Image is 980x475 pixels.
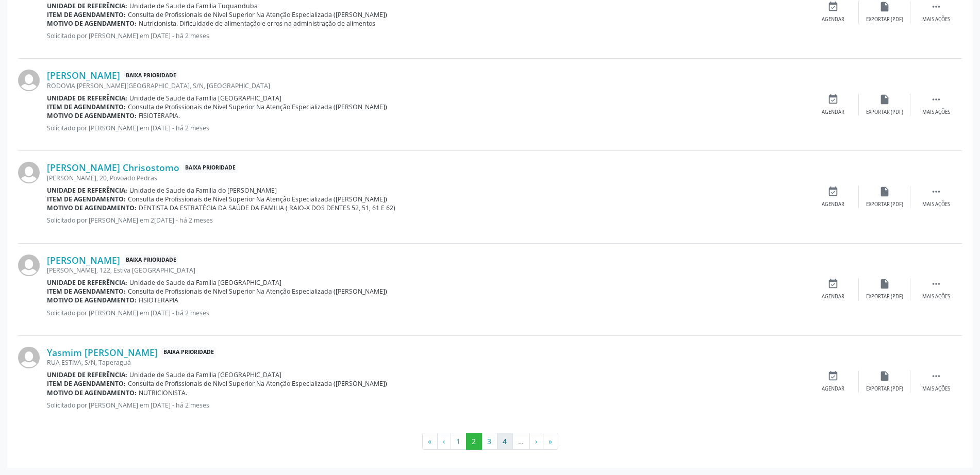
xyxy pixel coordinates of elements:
i:  [931,94,942,105]
span: NUTRICIONISTA. [139,388,187,397]
div: [PERSON_NAME], 20, Povoado Pedras [47,174,807,182]
p: Solicitado por [PERSON_NAME] em [DATE] - há 2 meses [47,31,807,40]
div: Exportar (PDF) [866,385,903,393]
b: Unidade de referência: [47,94,127,103]
span: FISIOTERAPIA [139,296,178,304]
i: insert_drive_file [879,94,890,105]
a: Yasmim [PERSON_NAME] [47,347,158,358]
div: Mais ações [922,16,950,23]
div: Agendar [822,201,844,208]
b: Unidade de referência: [47,2,127,10]
div: RUA ESTIVA, S/N, Taperaguá [47,358,807,367]
i:  [931,370,942,382]
div: RODOVIA [PERSON_NAME][GEOGRAPHIC_DATA], S/N, [GEOGRAPHIC_DATA] [47,81,807,90]
b: Item de agendamento: [47,10,126,19]
div: Exportar (PDF) [866,293,903,300]
b: Item de agendamento: [47,103,126,111]
div: Exportar (PDF) [866,109,903,116]
button: Go to first page [422,433,438,450]
ul: Pagination [18,433,962,450]
div: Agendar [822,16,844,23]
span: Unidade de Saude da Familia Tuquanduba [129,2,258,10]
div: Exportar (PDF) [866,16,903,23]
span: Nutricionista. Dificuldade de alimentação e erros na administração de alimentos [139,19,375,28]
i:  [931,1,942,12]
span: Consulta de Profissionais de Nivel Superior Na Atenção Especializada ([PERSON_NAME]) [128,10,387,19]
p: Solicitado por [PERSON_NAME] em [DATE] - há 2 meses [47,401,807,410]
p: Solicitado por [PERSON_NAME] em 2[DATE] - há 2 meses [47,216,807,225]
b: Motivo de agendamento: [47,111,137,120]
div: Agendar [822,385,844,393]
button: Go to page 4 [497,433,513,450]
span: Consulta de Profissionais de Nivel Superior Na Atenção Especializada ([PERSON_NAME]) [128,379,387,388]
i: insert_drive_file [879,1,890,12]
span: Baixa Prioridade [161,347,216,358]
button: Go to next page [529,433,543,450]
span: FISIOTERAPIA. [139,111,180,120]
div: Mais ações [922,385,950,393]
div: Mais ações [922,109,950,116]
a: [PERSON_NAME] [47,70,120,81]
b: Unidade de referência: [47,370,127,379]
button: Go to page 3 [481,433,497,450]
span: Baixa Prioridade [124,255,178,265]
span: Unidade de Saude da Familia do [PERSON_NAME] [129,186,277,195]
span: Unidade de Saude da Familia [GEOGRAPHIC_DATA] [129,94,281,103]
span: Consulta de Profissionais de Nivel Superior Na Atenção Especializada ([PERSON_NAME]) [128,287,387,296]
b: Motivo de agendamento: [47,203,137,212]
span: Unidade de Saude da Familia [GEOGRAPHIC_DATA] [129,278,281,287]
b: Motivo de agendamento: [47,388,137,397]
i: event_available [827,186,839,197]
i: insert_drive_file [879,370,890,382]
button: Go to last page [543,433,558,450]
div: Mais ações [922,201,950,208]
span: Consulta de Profissionais de Nivel Superior Na Atenção Especializada ([PERSON_NAME]) [128,103,387,111]
span: DENTISTA DA ESTRATÉGIA DA SAÚDE DA FAMILIA ( RAIO-X DOS DENTES 52, 51, 61 E 62) [139,203,395,212]
div: [PERSON_NAME], 122, Estiva [GEOGRAPHIC_DATA] [47,266,807,275]
div: Exportar (PDF) [866,201,903,208]
i: event_available [827,94,839,105]
button: Go to page 2 [466,433,482,450]
button: Go to page 1 [451,433,467,450]
button: Go to previous page [437,433,451,450]
div: Agendar [822,293,844,300]
div: Mais ações [922,293,950,300]
b: Motivo de agendamento: [47,296,137,304]
span: Consulta de Profissionais de Nivel Superior Na Atenção Especializada ([PERSON_NAME]) [128,195,387,203]
b: Item de agendamento: [47,195,126,203]
i: event_available [827,278,839,290]
b: Item de agendamento: [47,287,126,296]
img: img [18,70,40,91]
i: event_available [827,370,839,382]
i: insert_drive_file [879,186,890,197]
i:  [931,278,942,290]
b: Unidade de referência: [47,278,127,287]
b: Motivo de agendamento: [47,19,137,28]
a: [PERSON_NAME] [47,255,120,266]
p: Solicitado por [PERSON_NAME] em [DATE] - há 2 meses [47,309,807,317]
p: Solicitado por [PERSON_NAME] em [DATE] - há 2 meses [47,124,807,132]
span: Baixa Prioridade [183,162,238,173]
img: img [18,255,40,276]
img: img [18,347,40,368]
b: Item de agendamento: [47,379,126,388]
div: Agendar [822,109,844,116]
span: Unidade de Saude da Familia [GEOGRAPHIC_DATA] [129,370,281,379]
i: event_available [827,1,839,12]
img: img [18,162,40,183]
a: [PERSON_NAME] Chrisostomo [47,162,179,173]
span: Baixa Prioridade [124,70,178,81]
i:  [931,186,942,197]
b: Unidade de referência: [47,186,127,195]
i: insert_drive_file [879,278,890,290]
